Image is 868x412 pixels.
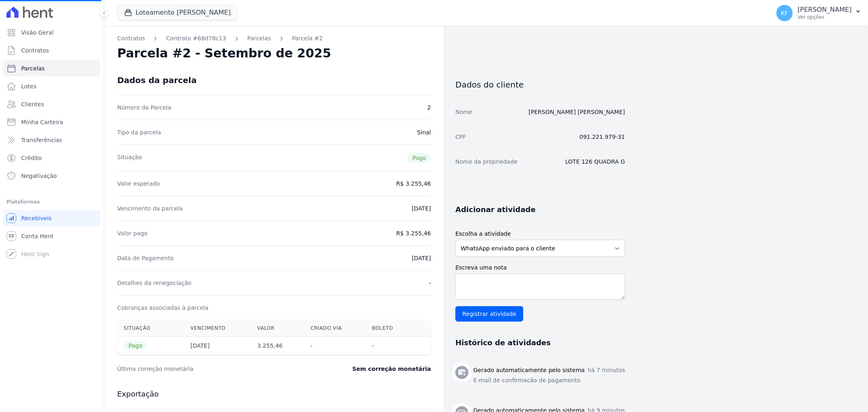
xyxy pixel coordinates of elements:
dd: Sem correção monetária [352,365,431,373]
dd: - [429,279,431,287]
dd: R$ 3.255,46 [396,180,431,188]
nav: Breadcrumb [117,34,431,43]
th: 3.255,46 [251,337,304,355]
th: Situação [117,320,184,337]
th: Criado via [304,320,365,337]
label: Escolha a atividade [455,230,625,238]
span: Transferências [21,136,62,144]
dt: Situação [117,153,142,163]
dt: Tipo da parcela [117,128,161,136]
p: E-mail de confirmacão de pagamento [473,376,625,385]
th: Boleto [365,320,413,337]
span: KF [781,10,788,16]
div: Plataformas [7,197,97,207]
span: Parcelas [21,64,45,72]
th: Vencimento [184,320,251,337]
a: Parcelas [3,60,101,77]
a: Visão Geral [3,24,101,41]
dt: Cobranças associadas à parcela [117,304,208,312]
div: Dados da parcela [117,75,197,85]
th: [DATE] [184,337,251,355]
h3: Dados do cliente [455,80,625,90]
dd: [DATE] [412,204,431,213]
a: Contrato #68d78c13 [166,34,226,43]
th: - [304,337,365,355]
dd: 091.221.979-31 [579,133,625,141]
dd: R$ 3.255,46 [396,229,431,237]
span: Negativação [21,172,57,180]
h3: Exportação [117,389,431,399]
a: Contratos [117,34,145,43]
span: Recebíveis [21,214,52,222]
a: Lotes [3,78,101,94]
p: há 7 minutos [588,366,625,375]
h3: Adicionar atividade [455,205,536,215]
dd: [DATE] [412,254,431,262]
th: Valor [251,320,304,337]
h3: Gerado automaticamente pelo sistema [473,366,585,375]
span: Lotes [21,82,37,90]
button: KF [PERSON_NAME] Ver opções [770,2,868,24]
h2: Parcela #2 - Setembro de 2025 [117,46,331,61]
th: - [365,337,413,355]
a: Contratos [3,42,101,59]
dt: Detalhes da renegociação [117,279,192,287]
dd: LOTE 126 QUADRA G [565,158,625,166]
a: Parcela #2 [292,34,323,43]
a: Transferências [3,132,101,148]
a: Minha Carteira [3,114,101,130]
a: Crédito [3,150,101,166]
dt: Valor pago [117,229,148,237]
span: Clientes [21,100,44,108]
dt: Valor esperado [117,180,160,188]
p: Ver opções [798,14,852,20]
dt: Nome da propriedade [455,158,518,166]
dt: Nome [455,108,472,116]
dt: Vencimento da parcela [117,204,183,213]
span: Pago [407,153,431,163]
span: Crédito [21,154,42,162]
span: Conta Hent [21,232,53,240]
dt: Última correção monetária [117,365,303,373]
dt: Data de Pagamento [117,254,174,262]
p: [PERSON_NAME] [798,6,852,14]
span: Visão Geral [21,28,54,37]
button: Loteamento [PERSON_NAME] [117,5,238,20]
dt: CPF [455,133,466,141]
h3: Histórico de atividades [455,338,551,348]
label: Escreva uma nota [455,263,625,272]
a: Clientes [3,96,101,112]
dt: Número da Parcela [117,103,171,112]
a: Negativação [3,168,101,184]
span: Pago [124,342,147,350]
span: Contratos [21,46,49,55]
a: Conta Hent [3,228,101,244]
input: Registrar atividade [455,306,523,322]
span: Minha Carteira [21,118,63,126]
a: Recebíveis [3,210,101,226]
a: [PERSON_NAME] [PERSON_NAME] [529,109,625,115]
dd: Sinal [417,128,431,136]
dd: 2 [427,103,431,112]
a: Parcelas [247,34,271,43]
